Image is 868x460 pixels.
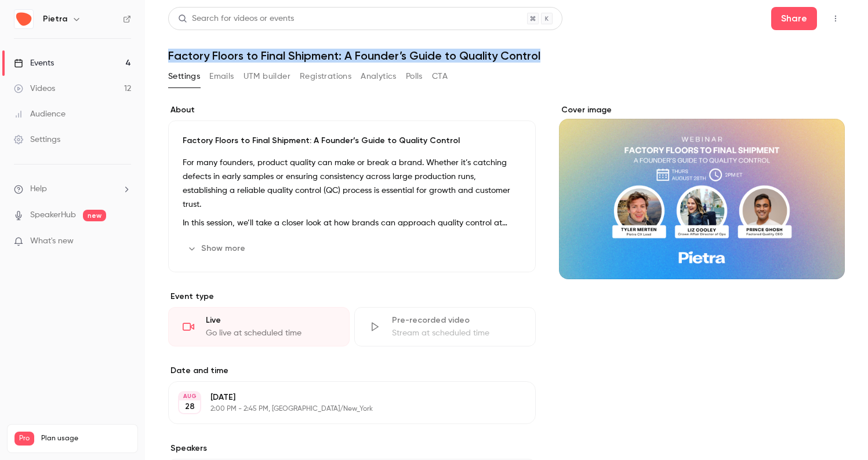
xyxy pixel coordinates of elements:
[406,67,423,86] button: Polls
[300,67,351,86] button: Registrations
[14,432,34,446] span: Pro
[168,67,200,86] button: Settings
[206,315,335,326] div: Live
[185,401,195,412] p: 28
[14,134,60,145] div: Settings
[354,307,536,346] div: Pre-recorded videoStream at scheduled time
[361,67,397,86] button: Analytics
[559,104,845,279] section: Cover image
[432,67,448,86] button: CTA
[14,83,55,94] div: Videos
[41,434,130,443] span: Plan usage
[178,13,294,25] div: Search for videos or events
[183,239,252,258] button: Show more
[30,183,47,195] span: Help
[168,104,536,116] label: About
[30,235,74,247] span: What's new
[168,307,350,346] div: LiveGo live at scheduled time
[392,327,521,339] div: Stream at scheduled time
[244,67,290,86] button: UTM builder
[771,7,817,30] button: Share
[30,209,76,221] a: SpeakerHub
[168,49,845,63] h1: Factory Floors to Final Shipment: A Founder’s Guide to Quality Control
[183,135,521,147] p: Factory Floors to Final Shipment: A Founder’s Guide to Quality Control
[14,183,131,195] li: help-dropdown-opener
[168,365,536,377] label: Date and time
[209,67,234,86] button: Emails
[43,13,67,25] h6: Pietra
[210,404,474,414] p: 2:00 PM - 2:45 PM, [GEOGRAPHIC_DATA]/New_York
[14,57,54,69] div: Events
[14,108,66,120] div: Audience
[210,392,474,403] p: [DATE]
[168,291,536,302] p: Event type
[168,443,536,454] label: Speakers
[206,327,335,339] div: Go live at scheduled time
[392,315,521,326] div: Pre-recorded video
[14,10,33,28] img: Pietra
[83,210,106,221] span: new
[117,236,131,247] iframe: Noticeable Trigger
[183,216,521,230] p: In this session, we’ll take a closer look at how brands can approach quality control at every sta...
[559,104,845,116] label: Cover image
[179,392,200,400] div: AUG
[183,156,521,211] p: For many founders, product quality can make or break a brand. Whether it’s catching defects in ea...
